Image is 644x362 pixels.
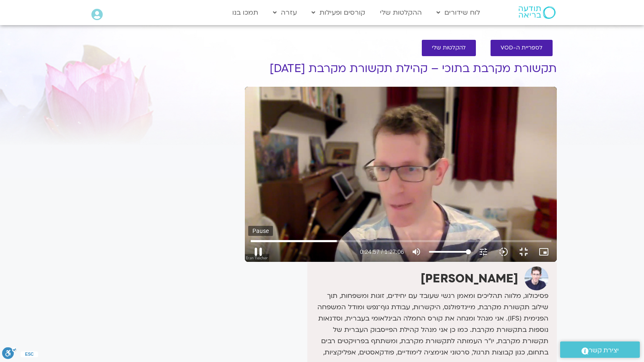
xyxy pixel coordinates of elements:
[245,62,557,75] h1: תקשורת מקרבת בתוכי – קהילת תקשורת מקרבת [DATE]
[422,40,476,56] a: להקלטות שלי
[376,5,426,21] a: ההקלטות שלי
[269,5,301,21] a: עזרה
[432,45,466,51] span: להקלטות שלי
[519,6,556,19] img: תודעה בריאה
[501,45,543,51] span: לספריית ה-VOD
[491,40,553,56] a: לספריית ה-VOD
[421,271,518,287] strong: [PERSON_NAME]
[525,266,548,290] img: ערן טייכר
[560,341,640,358] a: יצירת קשר
[307,5,369,21] a: קורסים ופעילות
[432,5,484,21] a: לוח שידורים
[589,345,619,356] span: יצירת קשר
[228,5,262,21] a: תמכו בנו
